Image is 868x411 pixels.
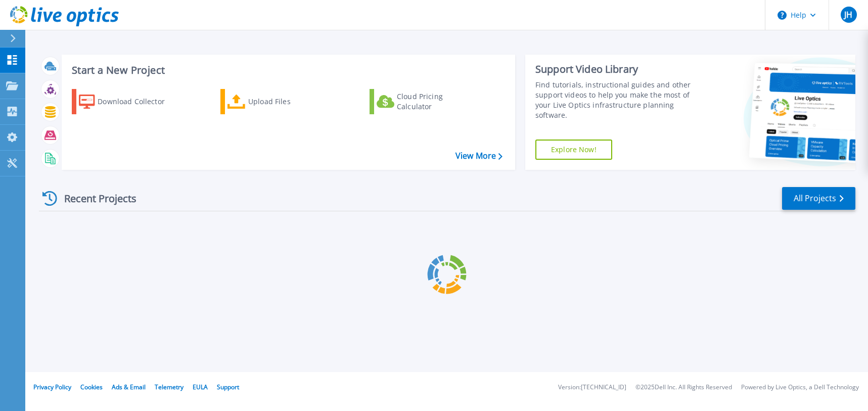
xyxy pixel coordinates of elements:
div: Cloud Pricing Calculator [397,92,478,112]
a: Cloud Pricing Calculator [370,89,482,114]
a: Ads & Email [112,383,146,391]
a: EULA [193,383,208,391]
span: JH [844,11,852,19]
a: Telemetry [155,383,184,391]
a: Upload Files [220,89,333,114]
div: Download Collector [98,92,178,112]
div: Recent Projects [39,186,150,211]
a: All Projects [782,187,855,210]
a: Cookies [80,383,103,391]
a: Support [217,383,239,391]
a: View More [455,151,502,161]
li: Powered by Live Optics, a Dell Technology [741,384,859,391]
div: Find tutorials, instructional guides and other support videos to help you make the most of your L... [535,80,703,120]
li: Version: [TECHNICAL_ID] [558,384,626,391]
div: Upload Files [248,92,329,112]
h3: Start a New Project [72,65,502,76]
li: © 2025 Dell Inc. All Rights Reserved [635,384,732,391]
a: Download Collector [72,89,185,114]
a: Privacy Policy [33,383,71,391]
a: Explore Now! [535,140,612,160]
div: Support Video Library [535,63,703,76]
